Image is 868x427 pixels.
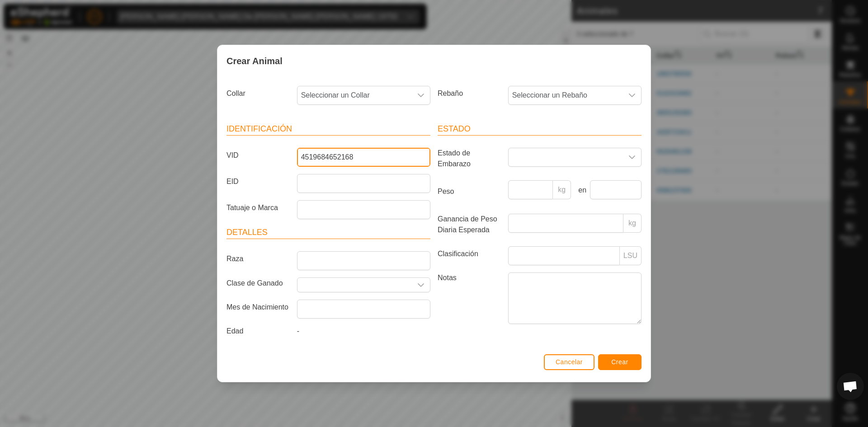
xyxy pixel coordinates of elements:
span: - [297,327,299,335]
label: Raza [223,251,293,267]
label: Peso [434,180,505,203]
span: Crear [611,358,628,366]
button: Crear [598,354,642,370]
label: VID [223,148,293,163]
label: en [575,185,586,196]
header: Estado [438,123,642,136]
p-inputgroup-addon: kg [553,180,571,199]
span: Cancelar [556,358,583,366]
span: Seleccionar un Rebaño [509,86,623,104]
div: dropdown trigger [412,278,430,292]
span: Seleccionar un Collar [297,86,412,104]
label: Mes de Nacimiento [223,300,293,315]
label: Tatuaje o Marca [223,200,293,216]
label: Clase de Ganado [223,277,293,289]
label: Ganancia de Peso Diaria Esperada [434,214,505,235]
p-inputgroup-addon: kg [623,214,642,233]
label: EID [223,174,293,189]
label: Edad [223,326,293,337]
label: Estado de Embarazo [434,148,505,169]
label: Notas [434,272,505,324]
label: Clasificación [434,246,505,262]
label: Rebaño [434,86,505,101]
header: Detalles [226,226,430,239]
a: Chat abierto [837,373,864,400]
label: Collar [223,86,293,101]
header: Identificación [226,123,430,136]
p-inputgroup-addon: LSU [620,246,642,265]
button: Cancelar [544,354,594,370]
div: dropdown trigger [623,86,641,104]
div: dropdown trigger [412,86,430,104]
span: Crear Animal [226,54,283,68]
div: dropdown trigger [623,148,641,166]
